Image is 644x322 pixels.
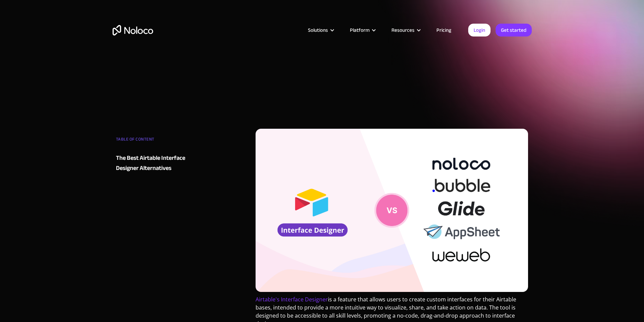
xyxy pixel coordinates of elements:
a: Login [468,24,491,36]
div: Solutions [300,26,341,34]
a: Get started [496,24,532,36]
a: Pricing [428,26,460,34]
div: Platform [350,26,369,34]
div: Resources [383,26,428,34]
a: Airtable's Interface Designer [256,296,328,303]
a: The Best Airtable Interface Designer Alternatives [116,153,198,173]
a: home [113,25,153,35]
div: Platform [341,26,383,34]
div: TABLE OF CONTENT [116,134,198,148]
div: Resources [391,26,414,34]
div: Solutions [308,26,328,34]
